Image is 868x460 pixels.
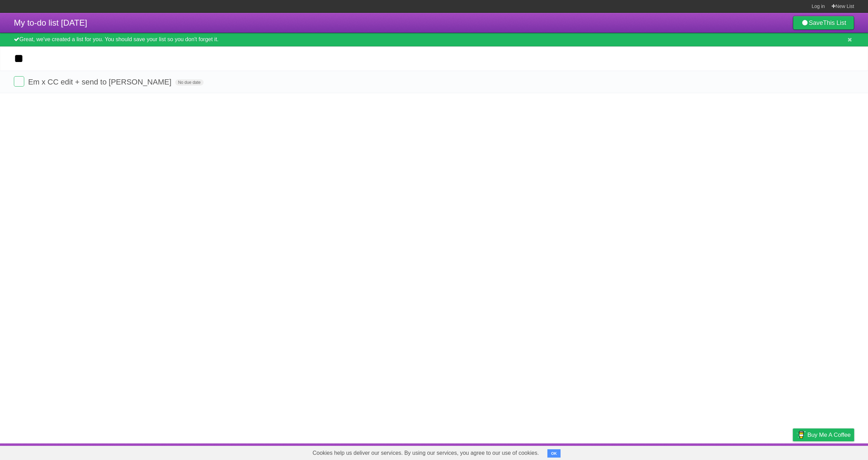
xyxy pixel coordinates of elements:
[14,76,24,87] label: Done
[793,428,854,441] a: Buy me a coffee
[793,16,854,30] a: SaveThis List
[784,445,802,458] a: Privacy
[14,18,87,27] span: My to-do list [DATE]
[796,429,806,441] img: Buy me a coffee
[724,445,752,458] a: Developers
[547,449,561,458] button: OK
[306,446,546,460] span: Cookies help us deliver our services. By using our services, you agree to our use of cookies.
[175,79,203,86] span: No due date
[701,445,715,458] a: About
[823,19,846,26] b: This List
[811,445,854,458] a: Suggest a feature
[807,429,851,441] span: Buy me a coffee
[760,445,776,458] a: Terms
[28,78,173,86] span: Em x CC edit + send to [PERSON_NAME]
